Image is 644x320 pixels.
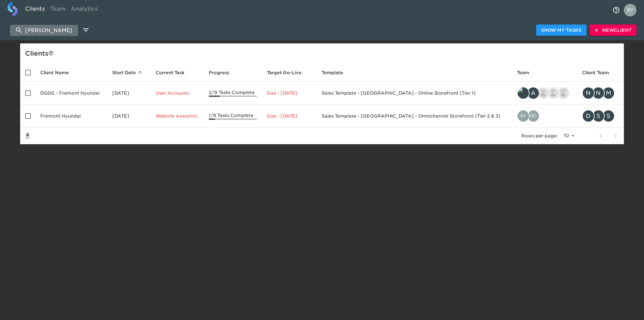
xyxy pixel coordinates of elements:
img: austin@roadster.com [548,87,559,99]
span: Start Date [112,69,144,76]
div: M [602,87,615,99]
p: Due - [DATE] [267,90,312,96]
span: Progress [209,69,237,76]
button: Save List [20,128,35,143]
img: logo [8,2,18,16]
img: ryan.dale@roadster.com [518,110,529,122]
td: 2/9 Tasks Complete [204,82,262,105]
span: Target Go-Live [267,69,310,76]
button: edit [80,25,91,36]
div: N [582,87,595,99]
div: S [592,110,605,122]
img: kevin.lo@roadster.com [538,87,549,99]
div: A [527,87,540,99]
td: Sales Template - [GEOGRAPHIC_DATA] - Online Storefront (Tier 1) [317,82,512,105]
svg: This is a list of all of your clients and clients shared with you [48,51,53,56]
div: tyler@roadster.com, adam.stelly@roadster.com, kevin.lo@roadster.com, austin@roadster.com, ryan.la... [517,87,572,99]
span: Team [517,69,537,76]
div: S [602,110,615,122]
input: search [10,25,78,36]
p: User Accounts [156,90,199,96]
a: Clients [23,2,47,18]
button: Show My Tasks [536,25,586,36]
div: nick.george@dgdg.com, Nick.George@dgdg.com, michael.bero@roadster.com [582,87,619,99]
td: [DATE] [107,82,151,105]
a: Analytics [68,2,100,18]
table: enhanced table [20,63,624,144]
span: Calculated based on the start date and the duration of all Tasks contained in this Hub. [267,69,302,76]
span: Show My Tasks [541,26,581,34]
button: NewClient [590,25,636,36]
span: New Client [595,26,631,34]
p: Rows per page: [521,133,558,139]
td: Fremont Hyundai [35,105,107,128]
div: D [582,110,595,122]
span: Client Team [582,69,617,76]
td: 1/8 Tasks Complete [204,105,262,128]
p: Website Analytics [156,113,199,119]
span: This is the next Task in this Hub that should be completed [156,69,185,76]
img: Profile [624,4,636,16]
td: Sales Template - [GEOGRAPHIC_DATA] - Omnichannel Storefront (Tier 2 & 3) [317,105,512,128]
img: rohitvarma.addepalli@cdk.com [528,110,539,122]
div: N [592,87,605,99]
div: ryan.dale@roadster.com, rohitvarma.addepalli@cdk.com [517,110,572,122]
img: ryan.lattimore@roadster.com [558,87,569,99]
a: Team [47,2,68,18]
img: tyler@roadster.com [518,87,529,99]
select: rows per page [560,131,577,141]
p: Due - [DATE] [267,113,312,119]
button: notifications [609,3,624,18]
td: [DATE] [107,105,151,128]
span: Current Task [156,69,193,76]
div: Client s [25,48,621,58]
div: dament@press1totalk.com, scottj@cacargroup.com, SCOTTJ@CACARGROUP.COM [582,110,619,122]
span: Template [322,69,351,76]
span: Client Name [40,69,77,76]
td: DGDG - Fremont Hyundai [35,82,107,105]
